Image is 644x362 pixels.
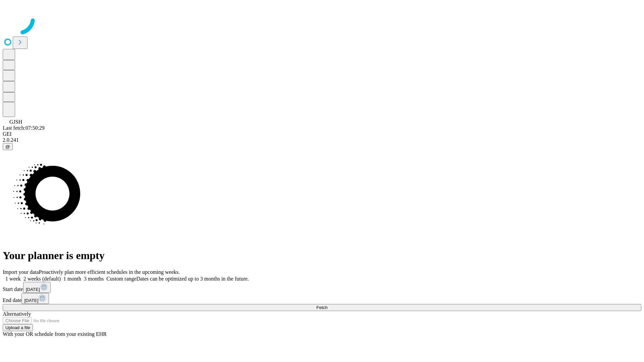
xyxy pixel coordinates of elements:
[3,293,641,304] div: End date
[137,276,249,282] span: Dates can be optimized up to 3 months in the future.
[39,269,180,275] span: Proactively plan more efficient schedules in the upcoming weeks.
[3,137,641,143] div: 2.0.241
[3,331,107,337] span: With your OR schedule from your existing EHR
[106,276,136,282] span: Custom range
[3,249,641,262] h1: Your planner is empty
[3,324,33,331] button: Upload a file
[23,282,51,293] button: [DATE]
[23,276,61,282] span: 2 weeks (default)
[84,276,104,282] span: 3 months
[63,276,81,282] span: 1 month
[3,311,31,317] span: Alternatively
[9,119,22,125] span: GJSH
[3,282,641,293] div: Start date
[26,287,40,292] span: [DATE]
[24,298,38,303] span: [DATE]
[3,304,641,311] button: Fetch
[316,305,327,310] span: Fetch
[5,144,10,149] span: @
[21,293,49,304] button: [DATE]
[5,276,21,282] span: 1 week
[3,125,45,131] span: Last fetch: 07:50:29
[3,269,39,275] span: Import your data
[3,131,641,137] div: GEI
[3,143,13,150] button: @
